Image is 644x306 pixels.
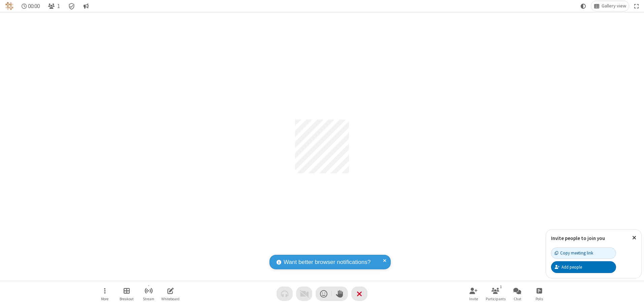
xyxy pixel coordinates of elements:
[551,235,605,241] label: Invite people to join you
[514,297,521,301] span: Chat
[486,297,506,301] span: Participants
[296,286,312,301] button: Video
[485,284,506,303] button: Open participant list
[529,284,549,303] button: Open poll
[507,284,527,303] button: Open chat
[469,297,478,301] span: Invite
[351,286,367,301] button: End or leave meeting
[65,1,78,11] div: Meeting details Encryption enabled
[536,297,543,301] span: Polls
[117,284,137,303] button: Manage Breakout Rooms
[277,286,293,301] button: Audio problem - check your Internet connection or call by phone
[551,247,616,259] button: Copy meeting link
[632,1,642,11] button: Fullscreen
[627,230,641,246] button: Close popover
[138,284,159,303] button: Start streaming
[160,284,181,303] button: Open shared whiteboard
[316,286,332,301] button: Send a reaction
[19,1,43,11] div: Timer
[28,3,40,9] span: 00:00
[143,297,154,301] span: Stream
[578,1,589,11] button: Using system theme
[555,250,593,256] div: Copy meeting link
[284,258,371,267] span: Want better browser notifications?
[551,261,616,273] button: Add people
[95,284,115,303] button: Open menu
[591,1,629,11] button: Change layout
[161,297,180,301] span: Whiteboard
[80,1,91,11] button: Conversation
[602,3,626,9] span: Gallery view
[332,286,348,301] button: Raise hand
[498,284,504,290] div: 1
[120,297,134,301] span: Breakout
[101,297,108,301] span: More
[463,284,484,303] button: Invite participants (Alt+I)
[45,1,63,11] button: Open participant list
[57,3,60,9] span: 1
[5,2,13,10] img: QA Selenium DO NOT DELETE OR CHANGE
